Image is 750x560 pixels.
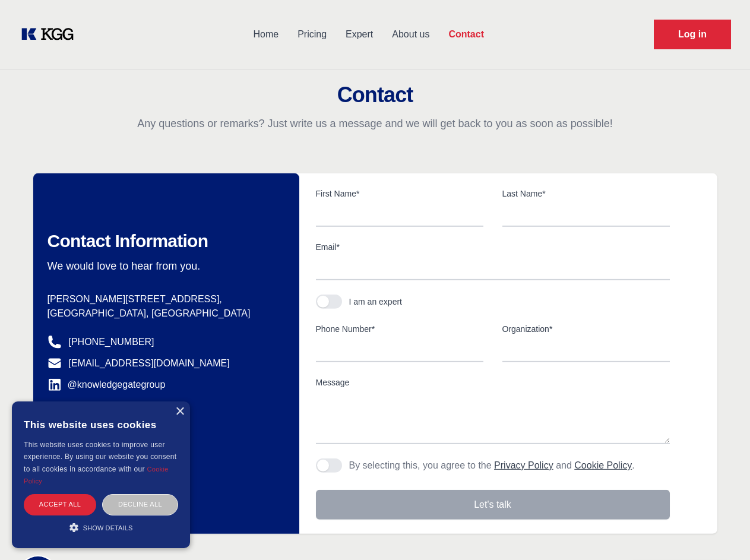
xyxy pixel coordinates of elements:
[24,410,178,439] div: This website uses cookies
[654,20,731,49] a: Request Demo
[316,323,483,335] label: Phone Number*
[316,188,483,200] label: First Name*
[439,19,493,50] a: Contact
[14,116,736,131] p: Any questions or remarks? Just write us a message and we will get back to you as soon as possible!
[502,323,670,335] label: Organization*
[69,335,154,349] a: [PHONE_NUMBER]
[316,490,670,520] button: Let's talk
[24,521,178,533] div: Show details
[502,188,670,200] label: Last Name*
[349,296,403,308] div: I am an expert
[574,460,632,470] a: Cookie Policy
[494,460,553,470] a: Privacy Policy
[48,292,280,306] p: [PERSON_NAME][STREET_ADDRESS],
[48,230,280,252] h2: Contact Information
[83,524,133,531] span: Show details
[24,466,169,485] a: Cookie Policy
[14,83,736,107] h2: Contact
[382,19,439,50] a: About us
[175,407,184,416] div: Close
[48,378,166,392] a: @knowledgegategroup
[288,19,336,50] a: Pricing
[24,494,96,515] div: Accept all
[48,306,280,321] p: [GEOGRAPHIC_DATA], [GEOGRAPHIC_DATA]
[243,19,288,50] a: Home
[48,259,280,273] p: We would love to hear from you.
[336,19,382,50] a: Expert
[69,356,230,371] a: [EMAIL_ADDRESS][DOMAIN_NAME]
[691,503,750,560] iframe: Chat Widget
[24,441,176,473] span: This website uses cookies to improve user experience. By using our website you consent to all coo...
[19,25,83,44] a: KOL Knowledge Platform: Talk to Key External Experts (KEE)
[316,377,670,388] label: Message
[349,458,635,473] p: By selecting this, you agree to the and .
[316,241,670,253] label: Email*
[102,494,178,515] div: Decline all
